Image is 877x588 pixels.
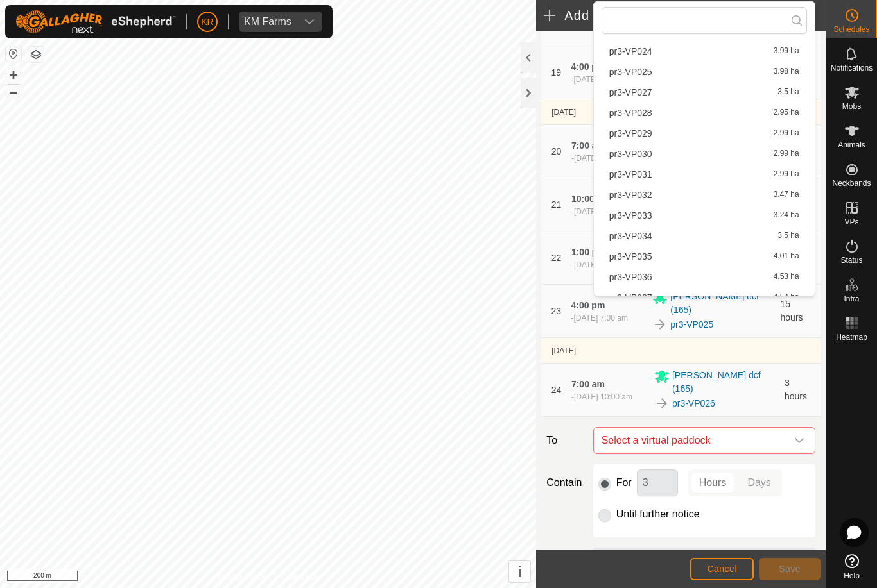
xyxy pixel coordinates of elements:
[571,153,632,164] div: -
[609,211,652,220] span: pr3-VP033
[602,42,807,61] li: pr3-VP024
[6,67,21,83] button: +
[602,226,807,246] li: pr3-VP034
[838,141,865,149] span: Animals
[551,253,562,263] span: 22
[785,378,807,401] span: 3 hours
[609,231,652,240] span: pr3-VP034
[832,180,871,187] span: Neckbands
[602,62,807,81] li: pr3-VP025
[777,231,799,240] span: 3.5 ha
[690,558,754,580] button: Cancel
[781,299,803,323] span: 15 hours
[517,563,522,580] span: i
[609,293,652,302] span: pr3-VP037
[602,83,807,102] li: pr3-VP027
[573,314,627,323] span: [DATE] 7:00 am
[574,260,628,269] span: [DATE] 4:00 pm
[15,10,176,33] img: Gallagher Logo
[602,144,807,164] li: pr3-VP030
[544,8,761,23] h2: Add Move
[6,46,21,62] button: Reset Map
[551,306,562,316] span: 23
[774,108,799,117] span: 2.95 ha
[609,273,652,281] span: pr3-VP036
[551,199,562,210] span: 21
[571,194,610,204] span: 10:00 am
[571,379,605,389] span: 7:00 am
[774,47,799,56] span: 3.99 ha
[281,571,318,583] a: Contact Us
[571,391,632,403] div: -
[573,75,627,84] span: [DATE] 7:00 am
[571,247,605,257] span: 1:00 pm
[571,62,605,72] span: 4:00 pm
[672,397,715,410] a: pr3-VP026
[774,190,799,199] span: 3.47 ha
[609,88,652,97] span: pr3-VP027
[826,549,877,585] a: Help
[571,74,627,85] div: -
[786,428,812,453] div: dropdown trigger
[602,206,807,225] li: pr3-VP033
[28,47,44,62] button: Map Layers
[602,267,807,287] li: pr3-VP036
[774,67,799,76] span: 3.98 ha
[833,26,869,33] span: Schedules
[602,288,807,307] li: pr3-VP037
[551,108,576,117] span: [DATE]
[602,103,807,122] li: pr3-VP028
[551,346,576,355] span: [DATE]
[602,124,807,143] li: pr3-VP029
[836,333,867,341] span: Heatmap
[840,256,862,264] span: Status
[777,88,799,97] span: 3.5 ha
[609,170,652,179] span: pr3-VP031
[774,129,799,138] span: 2.99 ha
[774,211,799,220] span: 3.24 ha
[707,564,737,574] span: Cancel
[571,259,628,271] div: -
[609,129,652,138] span: pr3-VP029
[670,318,713,332] a: pr3-VP025
[571,140,605,151] span: 7:00 am
[774,149,799,158] span: 2.99 ha
[844,218,858,226] span: VPs
[609,108,652,117] span: pr3-VP028
[574,392,632,401] span: [DATE] 10:00 am
[541,475,587,491] label: Contain
[609,190,652,199] span: pr3-VP032
[574,154,632,163] span: [DATE] 10:00 am
[831,64,873,72] span: Notifications
[574,207,628,216] span: [DATE] 1:00 pm
[602,165,807,184] li: pr3-VP031
[652,317,668,332] img: To
[6,84,21,99] button: –
[672,369,777,396] span: [PERSON_NAME] dcf (165)
[218,571,266,583] a: Privacy Policy
[759,558,821,580] button: Save
[616,509,700,519] label: Until further notice
[609,47,652,56] span: pr3-VP024
[602,247,807,266] li: pr3-VP035
[774,293,799,302] span: 4.54 ha
[571,206,628,217] div: -
[596,428,786,453] span: Select a virtual paddock
[602,185,807,205] li: pr3-VP032
[509,561,530,582] button: i
[297,12,322,32] div: dropdown trigger
[551,67,562,78] span: 19
[774,170,799,179] span: 2.99 ha
[609,149,652,158] span: pr3-VP030
[239,12,297,32] span: KM Farms
[774,252,799,261] span: 4.01 ha
[844,572,860,580] span: Help
[844,295,859,303] span: Infra
[551,146,562,156] span: 20
[670,290,772,317] span: [PERSON_NAME] dcf (165)
[654,396,670,411] img: To
[571,312,627,324] div: -
[609,252,652,261] span: pr3-VP035
[842,103,861,110] span: Mobs
[244,17,291,27] div: KM Farms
